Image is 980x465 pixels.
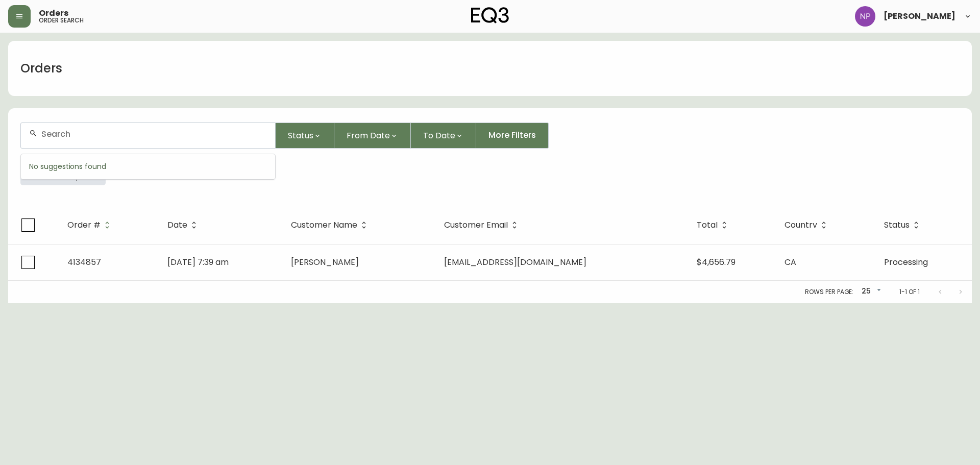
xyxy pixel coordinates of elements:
span: Date [167,222,187,228]
img: 50f1e64a3f95c89b5c5247455825f96f [855,6,875,27]
span: Customer Email [444,221,521,230]
button: From Date [334,123,411,149]
span: [DATE] 7:39 am [167,256,229,268]
p: 1-1 of 1 [899,287,920,297]
span: Order # [67,222,101,228]
span: More Filters [488,130,536,141]
span: Order # [67,221,114,230]
button: More Filters [476,123,549,149]
span: Total [697,221,731,230]
span: Customer Email [444,222,508,228]
span: [EMAIL_ADDRESS][DOMAIN_NAME] [444,256,586,268]
span: Processing [884,256,928,268]
span: Date [167,221,201,230]
span: From Date [347,129,390,142]
div: 25 [857,283,883,300]
span: Status [884,222,910,228]
span: [PERSON_NAME] [884,12,955,20]
span: Country [785,221,830,230]
span: 4134857 [67,256,101,268]
span: Customer Name [291,222,357,228]
span: Customer Name [291,221,371,230]
span: To Date [423,129,455,142]
span: Status [288,129,313,142]
img: logo [471,7,509,23]
p: Rows per page: [805,287,853,297]
span: Status [884,221,923,230]
span: Orders [39,9,68,17]
h5: order search [39,17,84,23]
div: No suggestions found [21,154,275,179]
span: Country [785,222,817,228]
button: Status [276,123,334,149]
span: [PERSON_NAME] [291,256,359,268]
h1: Orders [20,60,62,77]
span: CA [785,256,796,268]
span: $4,656.79 [697,256,736,268]
button: To Date [411,123,476,149]
input: Search [41,129,267,139]
span: Total [697,222,718,228]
